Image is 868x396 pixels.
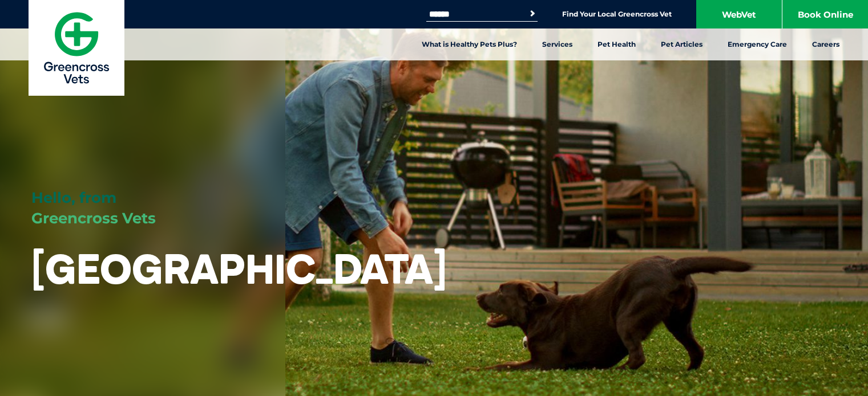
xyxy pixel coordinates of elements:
button: Search [527,8,538,19]
a: What is Healthy Pets Plus? [409,28,530,60]
a: Find Your Local Greencross Vet [562,10,672,19]
a: Emergency Care [715,28,800,60]
a: Pet Health [585,28,648,60]
h1: [GEOGRAPHIC_DATA] [31,246,447,291]
span: Hello, from [31,189,116,207]
a: Careers [800,28,852,60]
span: Greencross Vets [31,209,156,227]
a: Pet Articles [648,28,715,60]
a: Services [530,28,585,60]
